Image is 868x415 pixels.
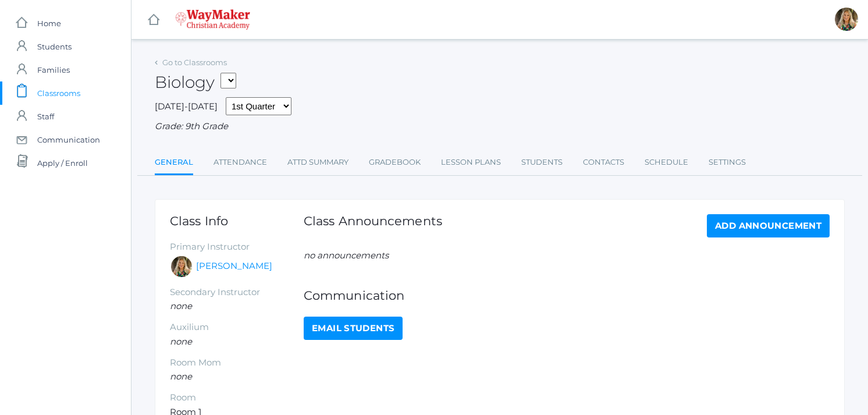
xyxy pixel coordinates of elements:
[441,151,501,174] a: Lesson Plans
[37,128,100,151] span: Communication
[155,73,236,91] h2: Biology
[37,58,70,81] span: Families
[170,371,192,382] em: none
[709,151,746,174] a: Settings
[369,151,421,174] a: Gradebook
[170,300,192,311] em: none
[155,151,193,176] a: General
[170,288,304,297] h5: Secondary Instructor
[170,393,304,403] h5: Room
[214,151,267,174] a: Attendance
[170,255,193,278] div: Claudia Marosz
[155,101,218,112] span: [DATE]-[DATE]
[170,336,192,347] em: none
[170,242,304,252] h5: Primary Instructor
[521,151,563,174] a: Students
[304,214,442,235] h1: Class Announcements
[583,151,624,174] a: Contacts
[155,120,845,133] div: Grade: 9th Grade
[707,214,830,237] a: Add Announcement
[37,12,61,35] span: Home
[835,8,858,31] div: Claudia Marosz
[170,214,304,228] h1: Class Info
[37,151,88,175] span: Apply / Enroll
[37,35,72,58] span: Students
[37,81,80,105] span: Classrooms
[196,260,272,273] a: [PERSON_NAME]
[287,151,348,174] a: Attd Summary
[645,151,688,174] a: Schedule
[304,250,389,261] em: no announcements
[170,322,304,332] h5: Auxilium
[175,9,250,30] img: 4_waymaker-logo-stack-white.png
[37,105,54,128] span: Staff
[304,317,403,340] a: Email Students
[304,289,830,302] h1: Communication
[170,358,304,368] h5: Room Mom
[162,58,227,67] a: Go to Classrooms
